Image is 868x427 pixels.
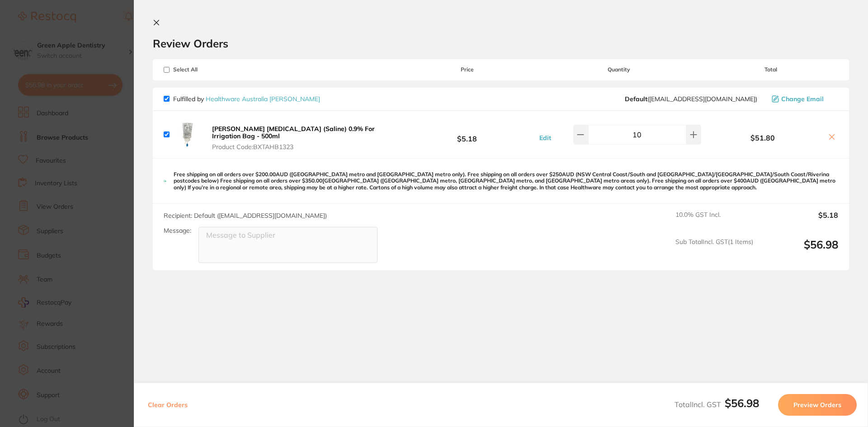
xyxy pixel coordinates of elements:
span: Price [400,66,534,73]
h2: Review Orders [153,37,849,50]
span: info@healthwareaustralia.com.au [625,95,757,103]
button: Clear Orders [145,394,190,416]
button: Edit [537,134,554,142]
span: Total Incl. GST [675,400,759,409]
button: [PERSON_NAME] [MEDICAL_DATA] (Saline) 0.9% For Irrigation Bag - 500ml Product Code:BXTAHB1323 [209,125,400,151]
span: Change Email [781,95,824,103]
span: Select All [164,66,254,73]
b: [PERSON_NAME] [MEDICAL_DATA] (Saline) 0.9% For Irrigation Bag - 500ml [212,125,375,140]
span: Sub Total Incl. GST ( 1 Items) [675,238,753,263]
span: 10.0 % GST Incl. [675,211,753,231]
p: Free shipping on all orders over $200.00AUD ([GEOGRAPHIC_DATA] metro and [GEOGRAPHIC_DATA] metro ... [174,171,838,191]
span: Quantity [535,66,703,73]
p: Fulfilled by [173,95,320,103]
a: Healthware Australia [PERSON_NAME] [206,95,320,103]
label: Message: [164,227,191,235]
b: $5.18 [400,126,534,143]
span: Total [703,66,838,73]
output: $56.98 [760,238,838,263]
output: $5.18 [760,211,838,231]
img: cGxrcXlwdg [173,120,202,149]
button: Preview Orders [778,394,857,416]
span: Product Code: BXTAHB1323 [212,143,397,150]
button: Change Email [769,95,838,103]
b: $51.80 [703,134,822,142]
b: Default [625,95,647,103]
span: Recipient: Default ( [EMAIL_ADDRESS][DOMAIN_NAME] ) [164,211,327,220]
b: $56.98 [725,396,759,410]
